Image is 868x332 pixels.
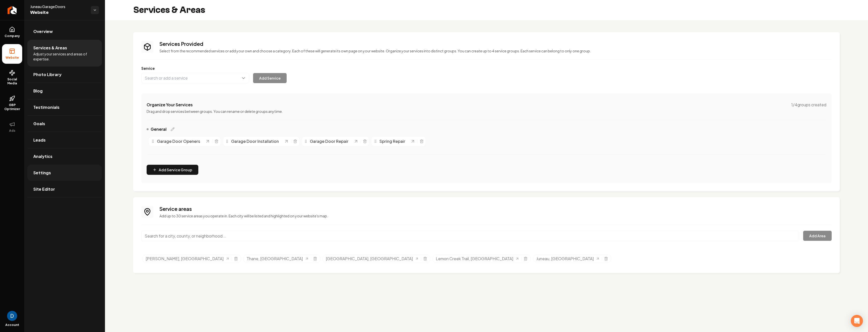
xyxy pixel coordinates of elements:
[27,181,102,197] a: Site Editor
[30,9,87,16] span: Website
[436,256,513,262] span: Lemon Creek Trail, [GEOGRAPHIC_DATA]
[247,256,303,262] span: Thane, [GEOGRAPHIC_DATA]
[30,4,87,9] span: Juneau Garage Doors
[536,256,594,262] span: Juneau, [GEOGRAPHIC_DATA]
[147,165,198,175] button: Add Service Group
[142,254,832,265] ul: Selected tags
[27,67,102,83] a: Photo Library
[2,103,22,111] span: GBP Optimizer
[147,102,193,108] h4: Organize Your Services
[33,45,67,51] span: Services & Areas
[151,126,167,132] span: General
[247,256,309,262] a: Thane, [GEOGRAPHIC_DATA]
[379,138,405,144] span: Spring Repair
[7,311,17,321] img: David Rice
[33,153,52,159] span: Analytics
[33,104,60,110] span: Testimonials
[33,186,55,192] span: Site Editor
[33,51,96,61] span: Adjust your services and areas of expertise.
[141,231,799,241] input: Search for a city, county, or neighborhood...
[133,5,205,15] h2: Services & Areas
[5,323,19,327] span: Account
[536,256,600,262] a: Juneau, [GEOGRAPHIC_DATA]
[326,256,419,262] a: [GEOGRAPHIC_DATA], [GEOGRAPHIC_DATA]
[436,256,519,262] a: Lemon Creek Trail, [GEOGRAPHIC_DATA]
[141,66,832,71] label: Service
[7,129,17,133] span: Ads
[225,138,284,144] div: Garage Door Installation
[33,137,46,143] span: Leads
[33,72,62,78] span: Photo Library
[27,165,102,181] a: Settings
[304,138,354,144] div: Garage Door Repair
[310,138,348,144] span: Garage Door Repair
[33,88,43,94] span: Blog
[2,77,22,85] span: Social Media
[2,117,22,137] button: Ads
[159,205,832,212] h3: Service areas
[27,99,102,115] a: Testimonials
[27,148,102,164] a: Analytics
[27,83,102,99] a: Blog
[791,102,826,108] span: 1 / 4 groups created
[159,213,832,218] p: Add up to 30 service areas you operate in. Each city will be listed and highlighted on your websi...
[146,256,224,262] span: [PERSON_NAME], [GEOGRAPHIC_DATA]
[157,138,200,144] span: Garage Door Openers
[159,48,832,53] p: Select from the recommended services or add your own and choose a category. Each of these will ge...
[27,23,102,40] a: Overview
[33,170,51,176] span: Settings
[151,138,205,144] div: Garage Door Openers
[2,91,22,115] a: GBP Optimizer
[2,22,22,42] a: Company
[159,40,832,47] h3: Services Provided
[326,256,413,262] span: [GEOGRAPHIC_DATA], [GEOGRAPHIC_DATA]
[27,116,102,132] a: Goals
[27,132,102,148] a: Leads
[2,66,22,89] a: Social Media
[8,6,17,14] img: Rebolt Logo
[147,109,826,114] p: Drag and drop services between groups. You can rename or delete groups anytime.
[373,138,410,144] div: Spring Repair
[4,56,21,60] span: Website
[7,311,17,321] button: Open user button
[851,315,863,327] div: Open Intercom Messenger
[231,138,279,144] span: Garage Door Installation
[33,121,45,127] span: Goals
[3,34,22,38] span: Company
[33,28,53,35] span: Overview
[146,256,230,262] a: [PERSON_NAME], [GEOGRAPHIC_DATA]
